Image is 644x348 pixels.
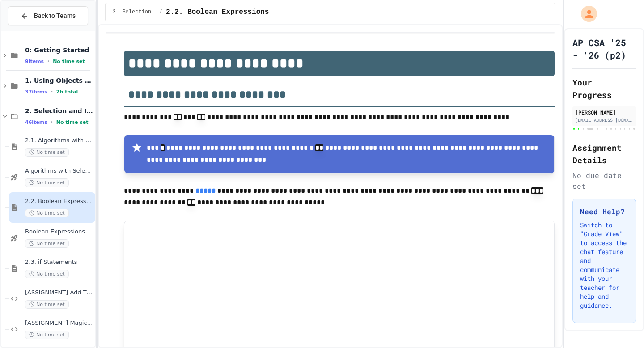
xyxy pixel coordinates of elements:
iframe: chat widget [606,312,635,339]
span: No time set [53,59,85,64]
div: My Account [572,4,599,24]
span: No time set [25,178,69,187]
span: 0: Getting Started [25,46,93,54]
div: [EMAIL_ADDRESS][DOMAIN_NAME][PERSON_NAME] [575,117,633,123]
h2: Assignment Details [572,141,636,166]
span: 2.1. Algorithms with Selection and Repetition [25,137,93,144]
h2: Your Progress [572,76,636,101]
span: 2. Selection and Iteration [25,107,93,115]
div: [PERSON_NAME] [575,108,633,116]
span: [ASSIGNMENT] Add Tip (LO6) [25,289,93,297]
span: / [159,8,162,16]
span: No time set [25,239,69,248]
iframe: chat widget [570,273,635,311]
span: 46 items [25,119,47,125]
span: 2.2. Boolean Expressions [25,198,93,205]
span: 2. Selection and Iteration [113,8,156,16]
span: Boolean Expressions - Quiz [25,228,93,236]
span: Algorithms with Selection and Repetition - Topic 2.1 [25,167,93,175]
span: • [51,88,53,95]
p: Switch to "Grade View" to access the chat feature and communicate with your teacher for help and ... [580,221,628,310]
span: Back to Teams [34,11,76,21]
span: 1. Using Objects and Methods [25,76,93,85]
span: 2h total [56,89,78,95]
span: 9 items [25,59,44,64]
div: No due date set [572,170,636,191]
span: • [51,119,53,126]
span: [ASSIGNMENT] Magic 8 Ball [25,319,93,327]
span: No time set [56,119,89,125]
span: No time set [25,270,69,278]
span: No time set [25,209,69,217]
h3: Need Help? [580,206,628,217]
span: • [47,58,49,65]
button: Back to Teams [8,6,88,25]
span: No time set [25,331,69,339]
h1: AP CSA '25 - '26 (p2) [572,36,636,61]
span: No time set [25,148,69,157]
span: No time set [25,300,69,309]
span: 2.2. Boolean Expressions [166,7,269,17]
span: 2.3. if Statements [25,259,93,266]
span: 37 items [25,89,47,95]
